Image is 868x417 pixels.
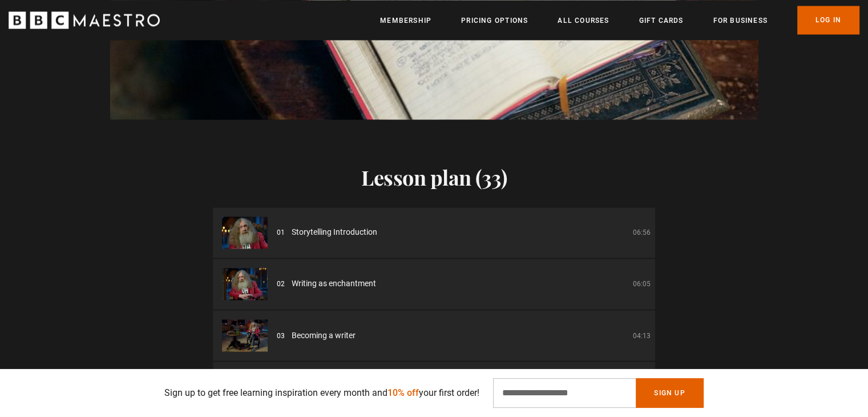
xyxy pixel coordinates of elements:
[633,330,651,340] p: 04:13
[292,278,376,290] span: Writing as enchantment
[292,329,356,341] span: Becoming a writer
[277,227,285,238] p: 01
[461,15,528,26] a: Pricing Options
[639,15,683,26] a: Gift Cards
[164,386,479,400] p: Sign up to get free learning inspiration every month and your first order!
[797,6,859,34] a: Log In
[558,15,609,26] a: All Courses
[380,15,431,26] a: Membership
[636,378,703,408] button: Sign Up
[277,279,285,289] p: 02
[387,387,419,398] span: 10% off
[9,11,160,29] svg: BBC Maestro
[292,226,377,238] span: Storytelling Introduction
[277,330,285,340] p: 03
[213,165,655,189] h2: Lesson plan (33)
[633,227,651,238] p: 06:56
[380,6,859,34] nav: Primary
[713,15,767,26] a: For business
[633,279,651,289] p: 06:05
